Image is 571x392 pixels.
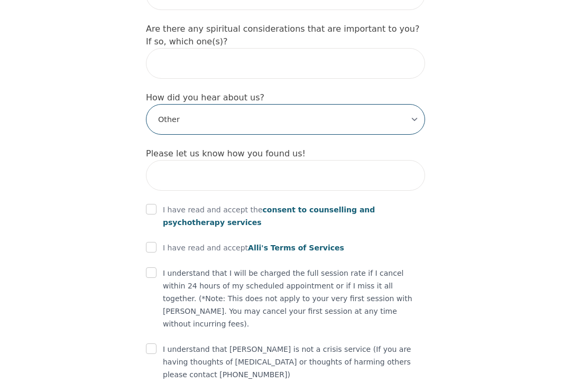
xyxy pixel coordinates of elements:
[163,203,425,229] p: I have read and accept the
[146,24,419,46] label: Are there any spiritual considerations that are important to you? If so, which one(s)?
[163,206,375,227] span: consent to counselling and psychotherapy services
[146,148,306,158] label: Please let us know how you found us!
[248,244,344,252] span: Alli's Terms of Services
[163,343,425,381] p: I understand that [PERSON_NAME] is not a crisis service (If you are having thoughts of [MEDICAL_D...
[146,92,264,102] label: How did you hear about us?
[163,241,344,254] p: I have read and accept
[163,267,425,330] p: I understand that I will be charged the full session rate if I cancel within 24 hours of my sched...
